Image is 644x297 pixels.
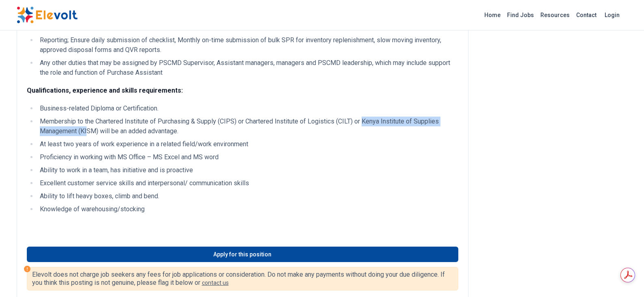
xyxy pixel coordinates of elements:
a: Apply for this position [27,247,458,262]
li: Knowledge of warehousing/stocking [37,204,458,214]
li: Ability to work in a team, has initiative and is proactive [37,165,458,175]
a: Login [600,7,624,23]
li: Any other duties that may be assigned by PSCMD Supervisor, Assistant managers, managers and PSCMD... [37,58,458,78]
strong: Qualifications, experience and skills requirements: [27,87,183,94]
li: At least two years of work experience in a related field/work environment [37,139,458,149]
a: Find Jobs [504,9,537,22]
li: Reporting; Ensure daily submission of checklist, Monthly on-time submission of bulk SPR for inven... [37,35,458,55]
iframe: Chat Widget [603,258,644,297]
li: Membership to the Chartered Institute of Purchasing & Supply (CIPS) or Chartered Institute of Log... [37,117,458,136]
li: Business-related Diploma or Certification. [37,104,458,113]
a: contact us [202,280,229,286]
li: Proficiency in working with MS Office – MS Excel and MS word [37,152,458,162]
p: Elevolt does not charge job seekers any fees for job applications or consideration. Do not make a... [32,271,453,287]
li: Ability to lift heavy boxes, climb and bend. [37,191,458,201]
a: Home [481,9,504,22]
img: Elevolt [17,7,78,24]
a: Resources [537,9,573,22]
li: Excellent customer service skills and interpersonal/ communication skills [37,178,458,188]
a: Contact [573,9,600,22]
